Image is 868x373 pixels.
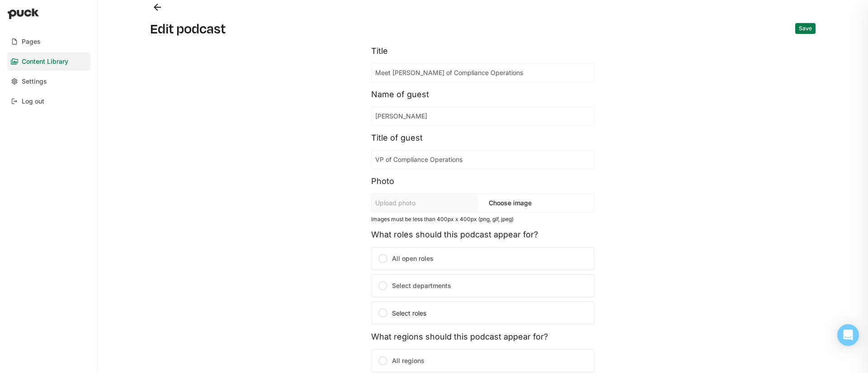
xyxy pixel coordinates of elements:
[22,98,44,105] div: Log out
[371,216,594,222] div: Images must be less than 400px x 400px (png, gif, jpeg)
[372,107,594,125] input: Name
[372,194,478,212] input: Upload photo
[150,22,233,35] div: Edit podcast
[837,324,859,346] div: Open Intercom Messenger
[22,58,68,66] div: Content Library
[371,349,594,373] label: All regions
[7,52,90,71] a: Content Library
[372,64,594,82] input: Podcast title
[371,274,594,297] label: Select departments
[371,230,594,240] div: What roles should this podcast appear for?
[371,90,594,99] div: Name of guest
[478,196,535,210] div: Choose image
[22,38,41,46] div: Pages
[371,332,594,342] div: What regions should this podcast appear for?
[371,247,594,270] label: All open roles
[485,196,535,210] button: Choose image
[22,78,47,85] div: Settings
[371,176,594,186] div: Photo
[795,23,816,34] button: Save
[371,46,594,56] div: Title
[371,133,594,143] div: Title of guest
[7,72,90,90] a: Settings
[7,33,90,51] a: Pages
[377,307,588,318] div: Select roles
[372,151,594,169] input: ex. Recruiting Manager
